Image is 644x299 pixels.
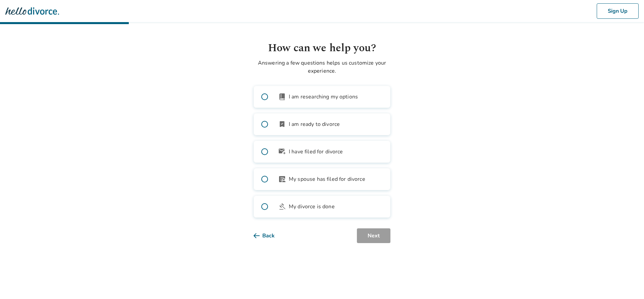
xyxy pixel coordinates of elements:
[278,203,286,211] span: gavel
[254,59,390,75] p: Answering a few questions helps us customize your experience.
[597,3,639,19] button: Sign Up
[357,228,390,243] button: Next
[289,175,365,183] span: My spouse has filed for divorce
[5,4,59,18] img: Hello Divorce Logo
[289,120,340,128] span: I am ready to divorce
[289,93,358,101] span: I am researching my options
[254,40,390,56] h1: How can we help you?
[278,93,286,101] span: book_2
[278,120,286,128] span: bookmark_check
[278,175,286,183] span: article_person
[278,148,286,156] span: outgoing_mail
[610,267,644,299] iframe: Chat Widget
[254,228,285,243] button: Back
[289,148,343,156] span: I have filed for divorce
[289,203,335,211] span: My divorce is done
